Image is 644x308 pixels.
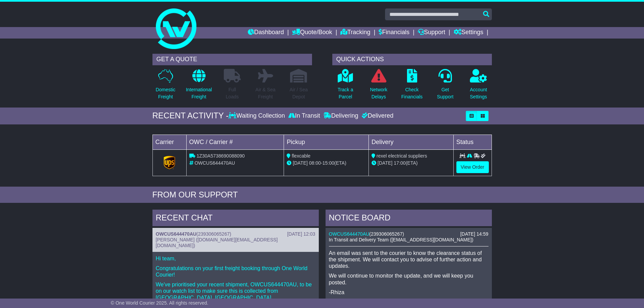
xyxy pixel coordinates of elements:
span: 15:00 [323,160,334,166]
a: AccountSettings [470,69,487,104]
a: OWCUS644470AU [329,231,369,237]
div: RECENT CHAT [152,210,319,228]
span: [PERSON_NAME] ([DOMAIN_NAME][EMAIL_ADDRESS][DOMAIN_NAME]) [156,237,278,248]
p: Check Financials [401,86,423,100]
p: Air & Sea Freight [256,86,276,100]
div: Delivering [322,112,360,120]
div: NOTICE BOARD [326,210,492,228]
div: [DATE] 12:03 [287,231,315,237]
a: DomesticFreight [155,69,175,104]
p: Get Support [437,86,453,100]
a: View Order [456,161,489,173]
a: Tracking [340,27,370,39]
span: 239306065267 [371,231,402,237]
div: FROM OUR SUPPORT [152,190,492,200]
span: rexel electrical suppliers [377,153,427,159]
p: Account Settings [470,86,487,100]
p: We will continue to monitor the update, and we will keep you posted. [329,273,488,285]
span: 08:00 [309,160,321,166]
a: NetworkDelays [369,69,387,104]
p: An email was sent to the courier to know the clearance status of the shipment. We will contact yo... [329,250,488,269]
td: OWC / Carrier # [186,135,284,149]
div: GET A QUOTE [152,54,312,65]
td: Carrier [152,135,186,149]
div: In Transit [287,112,322,120]
div: QUICK ACTIONS [332,54,492,65]
a: GetSupport [436,69,454,104]
div: Waiting Collection [229,112,286,120]
p: International Freight [186,86,212,100]
a: Settings [454,27,483,39]
span: 1Z30A5738690088090 [196,153,244,159]
span: [DATE] [378,160,392,166]
span: 17:00 [394,160,406,166]
td: Status [453,135,492,149]
span: OWCUS644470AU [194,160,235,166]
div: - (ETA) [287,160,366,167]
p: Network Delays [370,86,387,100]
a: Quote/Book [292,27,332,39]
p: Track a Parcel [338,86,353,100]
p: Hi team, [156,255,315,262]
a: CheckFinancials [401,69,423,104]
div: (ETA) [372,160,451,167]
td: Delivery [368,135,453,149]
a: OWCUS644470AU [156,231,197,237]
p: -Rhiza [329,289,488,295]
span: © One World Courier 2025. All rights reserved. [111,300,209,306]
p: Congratulations on your first freight booking through One World Courier! [156,265,315,278]
div: ( ) [329,231,488,237]
span: 239306065267 [198,231,230,237]
p: Domestic Freight [156,86,175,100]
span: [DATE] [293,160,308,166]
p: Air / Sea Depot [290,86,308,100]
div: Delivered [360,112,393,120]
td: Pickup [284,135,369,149]
a: InternationalFreight [186,69,212,104]
img: GetCarrierServiceLogo [164,156,175,169]
div: ( ) [156,231,315,237]
span: flexcable [292,153,310,159]
span: In Transit and Delivery Team ([EMAIL_ADDRESS][DOMAIN_NAME]) [329,237,474,242]
a: Track aParcel [337,69,354,104]
a: Dashboard [248,27,284,39]
div: RECENT ACTIVITY - [152,111,229,121]
div: [DATE] 14:59 [460,231,488,237]
p: Full Loads [224,86,241,100]
a: Support [418,27,445,39]
a: Financials [379,27,409,39]
p: We've prioritised your recent shipment, OWCUS644470AU, to be on our watch list to make sure this ... [156,281,315,301]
